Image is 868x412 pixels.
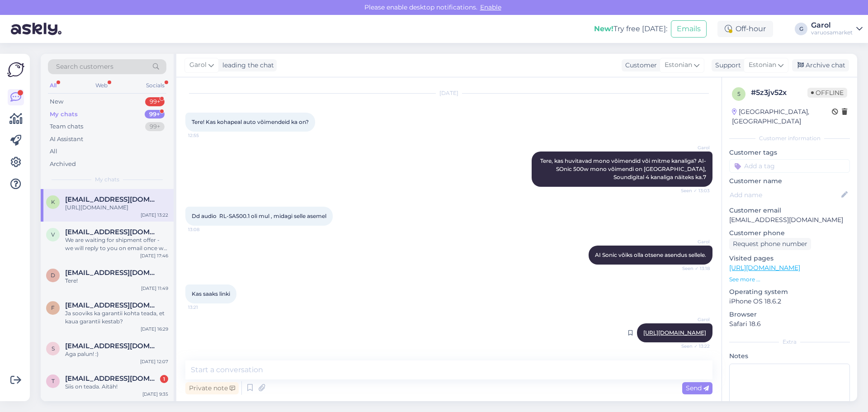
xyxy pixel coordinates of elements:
p: Operating system [729,287,850,297]
div: We are waiting for shipment offer - we will reply to you on email once we get it. I can see you h... [65,236,168,252]
p: Customer phone [729,228,850,238]
div: [URL][DOMAIN_NAME] [65,204,168,212]
div: 1 [160,375,168,383]
div: Socials [144,80,166,91]
p: Customer email [729,206,850,215]
span: v [51,231,55,238]
span: Tere, kas huvitavad mono võimendid või mitme kanaliga? AI-SOnic 500w mono võimendi on [GEOGRAPHIC... [540,157,708,180]
span: siliksaaregert@gmail.com [65,342,159,350]
span: Kas saaks linki [192,290,230,297]
div: Request phone number [729,238,811,250]
div: My chats [50,110,78,119]
span: drmaska29@gmail.com [65,269,159,277]
button: Emails [671,20,707,38]
span: Seen ✓ 13:18 [676,265,710,272]
a: Garolvaruosamarket [811,22,863,36]
div: leading the chat [219,61,274,70]
div: All [48,80,58,91]
div: [DATE] 17:46 [140,252,168,259]
b: New! [594,24,613,33]
span: Dd audio RL-SA500.1 oli mul , midagi selle asemel [192,213,326,219]
span: 12:55 [188,132,222,139]
div: Garol [811,22,853,29]
div: Archive chat [792,59,849,71]
span: t [52,378,55,384]
div: Off-hour [717,21,773,37]
span: d [51,272,55,279]
div: Extra [729,338,850,346]
div: [DATE] 11:49 [141,285,168,292]
div: AI Assistant [50,135,83,144]
span: Send [686,384,709,392]
span: vjalkanen@gmail.com [65,228,159,236]
div: varuosamarket [811,29,853,36]
div: Aga palun! :) [65,350,168,358]
span: Estonian [665,60,692,70]
div: Ja sooviks ka garantii kohta teada, et kaua garantii kestab? [65,309,168,326]
input: Add name [730,190,840,200]
p: iPhone OS 18.6.2 [729,297,850,306]
span: f [51,304,55,311]
span: Enable [477,3,504,11]
div: # 5z3jv52x [751,87,807,98]
div: New [50,97,63,106]
div: [DATE] 12:07 [140,358,168,365]
div: Web [94,80,109,91]
span: My chats [95,175,119,184]
a: [URL][DOMAIN_NAME] [643,329,706,336]
div: Support [712,61,741,70]
div: Try free [DATE]: [594,24,667,34]
p: See more ... [729,275,850,284]
p: Notes [729,351,850,361]
span: Offline [807,88,847,98]
p: [EMAIL_ADDRESS][DOMAIN_NAME] [729,215,850,225]
span: k [51,199,55,205]
div: All [50,147,57,156]
div: G [795,23,807,35]
span: karlkevinpeedumae@gmail.com [65,195,159,204]
div: 99+ [145,122,165,131]
span: Garol [676,316,710,323]
div: [DATE] 9:35 [142,391,168,398]
a: [URL][DOMAIN_NAME] [729,264,800,272]
div: Siis on teada. Aitäh! [65,383,168,391]
span: Search customers [56,62,113,71]
p: Browser [729,310,850,319]
span: 13:21 [188,304,222,311]
p: Visited pages [729,254,850,263]
span: Seen ✓ 13:22 [676,343,710,350]
div: Customer [622,61,657,70]
div: 99+ [145,110,165,119]
span: frostdetail.co2@gmail.com [65,301,159,309]
span: Seen ✓ 13:03 [676,187,710,194]
div: Archived [50,160,76,169]
div: [DATE] 16:29 [141,326,168,332]
div: Tere! [65,277,168,285]
div: Customer information [729,134,850,142]
span: talis753@gmail.com [65,374,159,383]
input: Add a tag [729,159,850,173]
span: Tere! Kas kohapeal auto võimendeid ka on? [192,118,309,125]
div: Team chats [50,122,83,131]
p: Customer tags [729,148,850,157]
span: AI Sonic võiks olla otsene asendus sellele. [595,251,706,258]
div: [DATE] [185,89,712,97]
div: [DATE] 13:22 [141,212,168,218]
p: Safari 18.6 [729,319,850,329]
span: Estonian [749,60,776,70]
span: Garol [189,60,207,70]
div: Private note [185,382,239,394]
span: Garol [676,238,710,245]
div: 99+ [145,97,165,106]
span: 5 [737,90,741,97]
div: [GEOGRAPHIC_DATA], [GEOGRAPHIC_DATA] [732,107,832,126]
img: Askly Logo [7,61,24,78]
span: Garol [676,144,710,151]
span: 13:08 [188,226,222,233]
p: Customer name [729,176,850,186]
span: s [52,345,55,352]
